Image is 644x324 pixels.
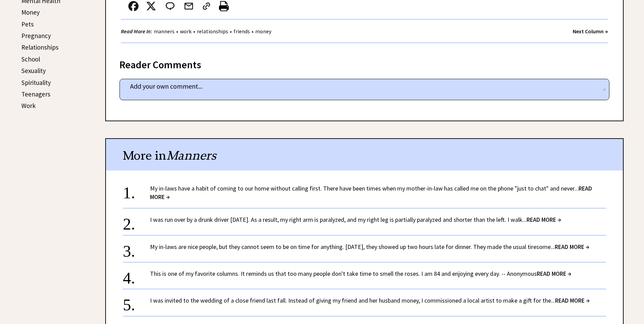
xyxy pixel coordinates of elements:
img: message_round%202.png [164,1,176,11]
a: My in-laws have a habit of coming to our home without calling first. There have been times when m... [150,184,592,201]
a: School [21,55,40,63]
a: Spirituality [21,78,51,87]
div: 1. [123,184,150,197]
div: Reader Comments [119,57,609,68]
a: My in-laws are nice people, but they cannot seem to be on time for anything. [DATE], they showed ... [150,243,589,251]
img: link_02.png [201,1,211,11]
a: Sexuality [21,67,46,75]
a: Relationships [21,43,58,51]
a: friends [232,28,252,35]
img: x_small.png [146,1,156,11]
a: This is one of my favorite columns. It reminds us that too many people don't take time to smell t... [150,270,571,277]
span: Manners [166,148,216,163]
a: Pregnancy [21,32,51,40]
div: 4. [123,269,150,282]
a: Money [21,8,40,16]
a: Next Column → [573,28,608,35]
div: 2. [123,215,150,228]
span: READ MORE → [527,216,561,223]
div: 3. [123,242,150,255]
strong: Read More In: [121,28,152,35]
a: money [254,28,273,35]
span: READ MORE → [537,270,571,277]
div: More in [106,139,623,170]
span: READ MORE → [555,243,589,251]
img: facebook.png [128,1,139,11]
img: printer%20icon.png [219,1,229,11]
img: mail.png [184,1,194,11]
a: relationships [195,28,230,35]
a: Teenagers [21,90,50,98]
a: I was run over by a drunk driver [DATE]. As a result, my right arm is paralyzed, and my right leg... [150,216,561,223]
div: • • • • [121,27,273,36]
a: manners [152,28,176,35]
span: READ MORE → [150,184,592,201]
a: I was invited to the wedding of a close friend last fall. Instead of giving my friend and her hus... [150,296,590,304]
span: READ MORE → [555,296,590,304]
a: Work [21,102,36,110]
a: work [178,28,193,35]
a: Pets [21,20,34,28]
div: 5. [123,296,150,309]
